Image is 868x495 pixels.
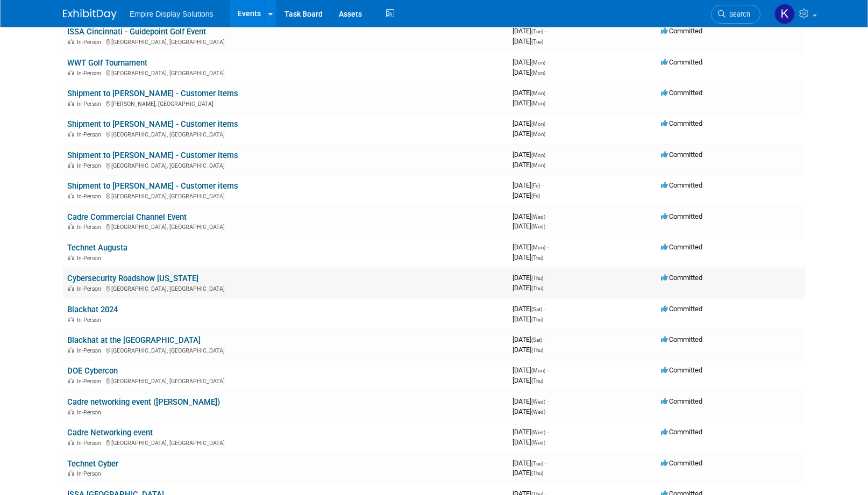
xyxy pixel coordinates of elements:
span: [DATE] [513,459,546,467]
span: Committed [661,89,702,97]
span: (Mon) [531,60,545,66]
img: In-Person Event [68,285,74,291]
span: [DATE] [513,37,543,45]
span: (Thu) [531,347,543,353]
span: Committed [661,212,702,220]
span: Committed [661,58,702,66]
span: (Wed) [531,399,545,405]
span: Committed [661,335,702,343]
a: Shipment to [PERSON_NAME] - Customer items [67,89,238,98]
span: In-Person [77,285,104,292]
a: DOE Cybercon [67,366,118,376]
span: [DATE] [513,222,545,230]
span: Committed [661,181,702,189]
a: Blackhat 2024 [67,305,118,314]
span: (Thu) [531,275,543,281]
span: [DATE] [513,119,549,127]
span: (Wed) [531,214,545,220]
img: In-Person Event [68,317,74,322]
a: Technet Cyber [67,459,118,469]
span: [DATE] [513,366,549,374]
span: (Mon) [531,162,545,168]
span: (Thu) [531,255,543,261]
span: [DATE] [513,376,543,384]
span: (Thu) [531,378,543,384]
span: [DATE] [513,89,549,97]
span: [DATE] [513,99,545,107]
span: In-Person [77,347,104,354]
span: - [547,428,549,436]
div: [GEOGRAPHIC_DATA], [GEOGRAPHIC_DATA] [67,130,504,138]
span: (Mon) [531,70,545,76]
span: (Mon) [531,152,545,158]
div: [PERSON_NAME], [GEOGRAPHIC_DATA] [67,99,504,107]
span: (Mon) [531,368,545,374]
img: In-Person Event [68,101,74,106]
span: [DATE] [513,407,545,415]
div: [GEOGRAPHIC_DATA], [GEOGRAPHIC_DATA] [67,37,504,46]
span: In-Person [77,470,104,477]
span: (Mon) [531,121,545,127]
div: [GEOGRAPHIC_DATA], [GEOGRAPHIC_DATA] [67,284,504,292]
span: [DATE] [513,68,545,76]
div: [GEOGRAPHIC_DATA], [GEOGRAPHIC_DATA] [67,376,504,385]
a: Cadre networking event ([PERSON_NAME]) [67,397,220,407]
span: [DATE] [513,130,545,138]
span: Committed [661,459,702,467]
span: (Mon) [531,101,545,106]
span: (Sat) [531,337,542,343]
div: [GEOGRAPHIC_DATA], [GEOGRAPHIC_DATA] [67,222,504,231]
img: In-Person Event [68,378,74,383]
span: (Wed) [531,429,545,435]
span: - [544,335,545,343]
span: [DATE] [513,438,545,446]
span: In-Person [77,317,104,324]
span: [DATE] [513,191,540,199]
span: - [545,459,546,467]
span: In-Person [77,39,104,46]
a: ISSA Cincinnati - Guidepoint Golf Event [67,27,206,37]
a: Cadre Commercial Channel Event [67,212,187,222]
img: In-Person Event [68,224,74,229]
img: ExhibitDay [63,9,117,20]
span: Committed [661,150,702,159]
span: Committed [661,119,702,127]
span: - [544,305,545,313]
span: - [545,27,546,35]
span: Empire Display Solutions [130,10,214,18]
a: Shipment to [PERSON_NAME] - Customer items [67,119,238,129]
img: In-Person Event [68,255,74,260]
span: [DATE] [513,284,543,292]
div: [GEOGRAPHIC_DATA], [GEOGRAPHIC_DATA] [67,68,504,77]
span: (Thu) [531,470,543,476]
span: [DATE] [513,305,545,313]
span: - [547,212,549,220]
span: Committed [661,397,702,405]
span: [DATE] [513,27,546,35]
span: [DATE] [513,315,543,323]
a: Cadre Networking event [67,428,153,437]
span: - [545,274,546,282]
span: (Mon) [531,131,545,137]
img: Katelyn Hurlock [774,4,795,24]
span: In-Person [77,440,104,447]
span: - [547,89,549,97]
span: (Tue) [531,28,543,34]
span: In-Person [77,70,104,77]
span: [DATE] [513,150,549,159]
span: (Wed) [531,224,545,229]
img: In-Person Event [68,409,74,414]
div: [GEOGRAPHIC_DATA], [GEOGRAPHIC_DATA] [67,161,504,169]
span: (Wed) [531,440,545,446]
span: (Mon) [531,90,545,96]
span: [DATE] [513,397,549,405]
a: Blackhat at the [GEOGRAPHIC_DATA] [67,335,201,345]
a: Shipment to [PERSON_NAME] - Customer items [67,181,238,191]
img: In-Person Event [68,470,74,476]
span: (Tue) [531,461,543,467]
span: - [542,181,543,189]
span: [DATE] [513,58,549,66]
span: - [547,243,549,251]
span: Committed [661,366,702,374]
span: Committed [661,27,702,35]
